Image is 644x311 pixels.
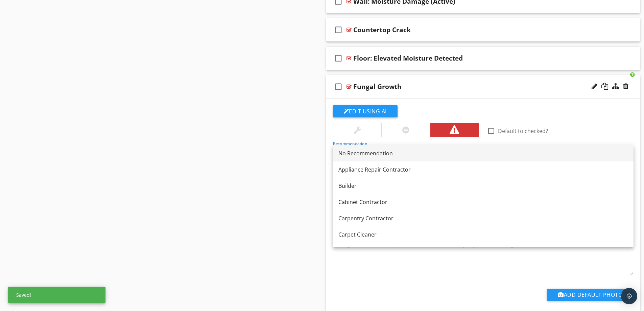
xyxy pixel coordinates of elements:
[547,289,633,301] button: Add Default Photo
[353,54,463,62] div: Floor: Elevated Moisture Detected
[353,83,402,91] div: Fungal Growth
[8,287,105,303] div: Saved!
[333,79,344,95] i: check_box_outline_blank
[338,182,628,190] div: Builder
[333,105,398,117] button: Edit Using AI
[338,165,628,174] div: Appliance Repair Contractor
[498,128,548,134] label: Default to checked?
[333,50,344,66] i: check_box_outline_blank
[338,214,628,222] div: Carpentry Contractor
[333,22,344,38] i: check_box_outline_blank
[338,230,628,239] div: Carpet Cleaner
[621,288,637,304] div: Open Intercom Messenger
[338,198,628,206] div: Cabinet Contractor
[338,149,628,157] div: No Recommendation
[353,26,411,34] div: Countertop Crack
